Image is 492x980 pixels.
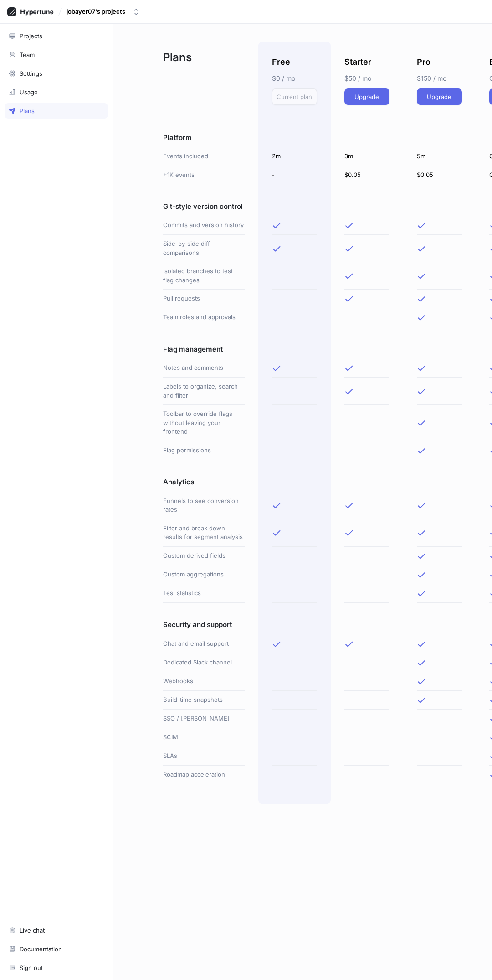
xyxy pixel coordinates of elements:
[163,235,245,262] div: Side-by-side diff comparisons
[149,42,258,115] div: Plans
[20,945,62,953] div: Documentation
[163,378,245,405] div: Labels to organize, search and filter
[20,32,42,40] div: Projects
[344,88,389,105] button: Upgrade
[163,492,245,519] div: Funnels to see conversion rates
[417,73,462,83] p: $150 / mo
[417,88,462,105] button: Upgrade
[163,460,245,492] div: Analytics
[163,166,245,185] div: +1K events
[5,103,108,119] a: Plans
[163,766,245,784] div: Roadmap acceleration
[163,519,245,547] div: Filter and break down results for segment analysis
[417,56,430,68] p: Pro
[417,147,462,166] div: 5m
[163,603,245,635] div: Security and support
[417,166,462,185] div: $0.05
[20,927,45,934] div: Live chat
[20,964,43,971] div: Sign out
[272,73,317,83] p: $0 / mo
[20,51,35,58] div: Team
[5,47,108,62] a: Team
[5,941,108,957] a: Documentation
[163,216,245,235] div: Commits and version history
[163,747,245,766] div: SLAs
[163,672,245,691] div: Webhooks
[163,327,245,359] div: Flag management
[163,405,245,441] div: Toolbar to override flags without leaving your frontend
[163,115,245,147] div: Platform
[344,166,389,185] div: $0.05
[20,88,38,96] div: Usage
[163,565,245,584] div: Custom aggregations
[163,584,245,603] div: Test statistics
[344,147,389,166] div: 3m
[163,691,245,710] div: Build-time snapshots
[277,94,312,99] span: Current plan
[272,88,317,105] button: Current plan
[354,94,379,99] span: Upgrade
[5,84,108,100] a: Usage
[163,547,245,565] div: Custom derived fields
[272,56,290,68] p: Free
[5,28,108,44] a: Projects
[67,8,125,16] div: jobayer07's projects
[163,653,245,672] div: Dedicated Slack channel
[163,262,245,290] div: Isolated branches to test flag changes
[163,635,245,653] div: Chat and email support
[163,441,245,460] div: Flag permissions
[163,710,245,728] div: SSO / [PERSON_NAME]
[163,290,245,308] div: Pull requests
[163,308,245,327] div: Team roles and approvals
[344,73,389,83] p: $50 / mo
[427,94,451,99] span: Upgrade
[20,107,35,114] div: Plans
[272,166,317,185] div: -
[163,147,245,166] div: Events included
[5,66,108,81] a: Settings
[63,4,143,19] button: jobayer07's projects
[163,359,245,378] div: Notes and comments
[20,70,42,77] div: Settings
[344,56,371,68] p: Starter
[163,184,245,216] div: Git-style version control
[163,728,245,747] div: SCIM
[272,147,317,166] div: 2m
